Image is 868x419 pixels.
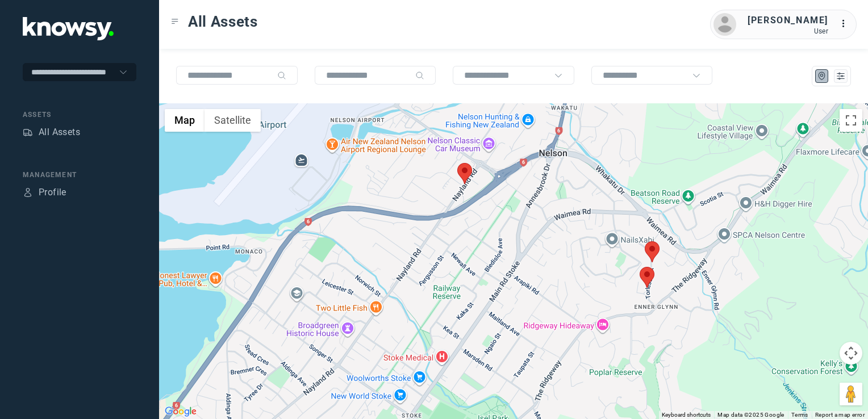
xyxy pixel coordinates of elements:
a: ProfileProfile [23,186,66,199]
div: Map [817,71,827,81]
div: Search [415,71,424,80]
img: avatar.png [713,13,736,36]
div: Toggle Menu [171,18,179,26]
tspan: ... [840,19,852,28]
button: Show satellite imagery [205,109,261,132]
button: Map camera controls [840,342,862,364]
img: Google [162,404,199,419]
div: Search [277,71,286,80]
div: Profile [39,186,66,199]
div: Assets [23,127,33,137]
button: Drag Pegman onto the map to open Street View [840,383,862,405]
span: Map data ©2025 Google [717,412,784,418]
button: Toggle fullscreen view [840,109,862,132]
a: AssetsAll Assets [23,125,80,139]
a: Terms [791,412,808,418]
a: Open this area in Google Maps (opens a new window) [162,404,199,419]
button: Show street map [165,109,205,132]
div: Profile [23,187,33,198]
img: Application Logo [23,17,114,40]
div: [PERSON_NAME] [748,14,828,27]
span: All Assets [188,11,258,32]
div: : [840,17,853,32]
button: Keyboard shortcuts [662,411,711,419]
div: List [836,71,846,81]
a: Report a map error [815,412,865,418]
div: All Assets [39,125,80,139]
div: Management [23,170,136,180]
div: Assets [23,110,136,120]
div: : [840,17,853,31]
div: User [748,27,828,35]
